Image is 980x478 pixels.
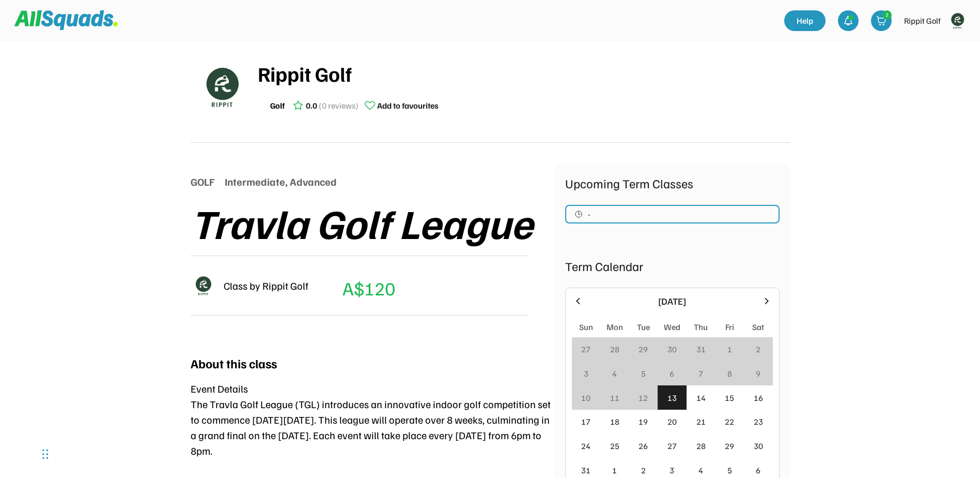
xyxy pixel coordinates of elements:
[581,392,590,404] div: 10
[667,343,677,355] div: 30
[639,343,648,355] div: 29
[589,294,755,308] div: [DATE]
[565,257,780,275] div: Term Calendar
[756,367,760,380] div: 9
[191,354,277,372] div: About this class
[224,278,308,293] div: Class by Rippit Golf
[639,415,648,428] div: 19
[725,321,734,333] div: Fri
[698,367,703,380] div: 7
[670,464,674,476] div: 3
[754,440,763,452] div: 30
[639,392,648,404] div: 12
[667,392,677,404] div: 13
[581,343,590,355] div: 27
[725,392,734,404] div: 15
[696,440,706,452] div: 28
[843,16,853,26] img: bell-03%20%281%29.svg
[727,367,732,380] div: 8
[191,200,533,245] div: Travla Golf League
[565,205,780,223] button: -
[225,174,337,189] div: Intermediate, Advanced
[756,464,760,476] div: 6
[343,274,395,302] div: A$120
[754,392,763,404] div: 16
[588,210,590,218] span: -
[754,415,763,428] div: 23
[752,321,764,333] div: Sat
[319,99,359,112] div: (0 reviews)
[876,16,886,26] img: shopping-cart-01%20%281%29.svg
[14,10,118,30] img: Squad%20Logo.svg
[756,343,760,355] div: 2
[581,415,590,428] div: 17
[610,415,619,428] div: 18
[612,367,617,380] div: 4
[727,343,732,355] div: 1
[883,11,891,19] div: 2
[696,392,706,404] div: 14
[581,464,590,476] div: 31
[667,440,677,452] div: 27
[584,367,588,380] div: 3
[696,415,706,428] div: 21
[196,61,247,113] img: Rippitlogov2_green.png
[581,440,590,452] div: 24
[258,58,790,89] div: Rippit Golf
[641,464,646,476] div: 2
[725,440,734,452] div: 29
[784,10,826,31] a: Help
[606,321,623,333] div: Mon
[696,343,706,355] div: 31
[698,464,703,476] div: 4
[612,464,617,476] div: 1
[610,392,619,404] div: 11
[270,99,285,112] div: Golf
[191,273,215,298] img: Rippitlogov2_green.png
[637,321,650,333] div: Tue
[306,99,317,112] div: 0.0
[377,99,439,112] div: Add to favourites
[191,174,214,189] div: GOLF
[725,415,734,428] div: 22
[670,367,674,380] div: 6
[664,321,680,333] div: Wed
[610,440,619,452] div: 25
[641,367,646,380] div: 5
[639,440,648,452] div: 26
[579,321,593,333] div: Sun
[667,415,677,428] div: 20
[565,174,780,192] div: Upcoming Term Classes
[694,321,708,333] div: Thu
[610,343,619,355] div: 28
[727,464,732,476] div: 5
[904,14,941,27] div: Rippit Golf
[947,10,968,31] img: Rippitlogov2_green.png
